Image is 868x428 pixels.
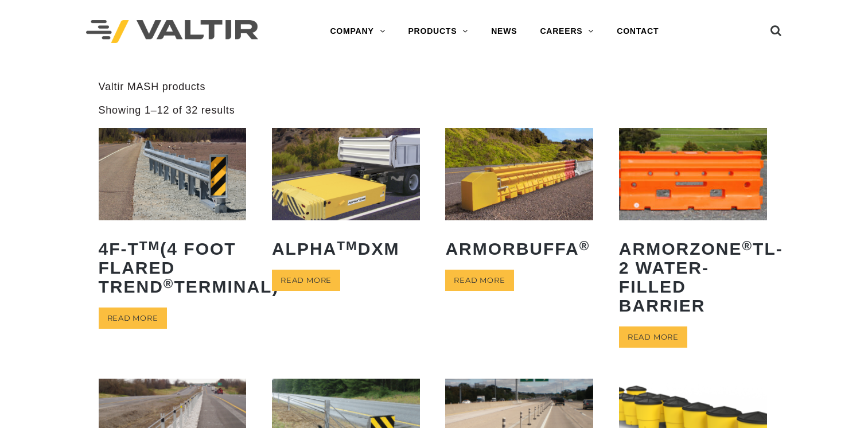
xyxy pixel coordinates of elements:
a: Read more about “ALPHATM DXM” [272,270,340,291]
a: Read more about “ArmorZone® TL-2 Water-Filled Barrier” [619,326,687,348]
p: Valtir MASH products [99,80,770,94]
p: Showing 1–12 of 32 results [99,104,235,117]
img: Valtir [86,20,258,44]
h2: ArmorZone TL-2 Water-Filled Barrier [619,231,767,324]
a: PRODUCTS [396,20,480,43]
sup: ® [579,239,590,253]
a: COMPANY [318,20,396,43]
h2: 4F-T (4 Foot Flared TREND Terminal) [99,231,247,305]
h2: ALPHA DXM [272,231,420,267]
sup: TM [337,239,358,253]
h2: ArmorBuffa [445,231,593,267]
a: CAREERS [528,20,605,43]
a: NEWS [480,20,528,43]
a: CONTACT [605,20,670,43]
sup: ® [164,277,174,291]
a: ALPHATMDXM [272,128,420,267]
a: 4F-TTM(4 Foot Flared TREND®Terminal) [99,128,247,305]
a: ArmorZone®TL-2 Water-Filled Barrier [619,128,767,324]
a: ArmorBuffa® [445,128,593,267]
a: Read more about “ArmorBuffa®” [445,270,513,291]
a: Read more about “4F-TTM (4 Foot Flared TREND® Terminal)” [99,308,167,329]
sup: ® [742,239,753,253]
sup: TM [139,239,161,253]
